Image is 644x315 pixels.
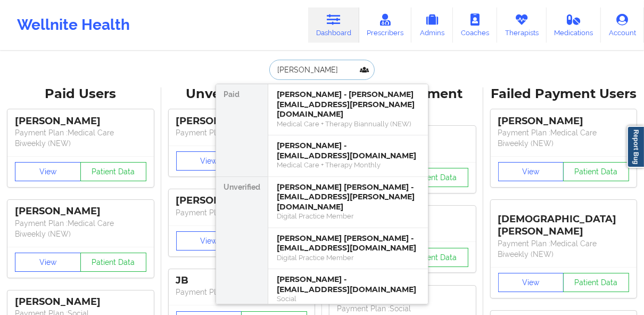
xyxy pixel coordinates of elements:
button: Patient Data [402,168,468,187]
button: Patient Data [402,248,468,267]
p: Payment Plan : Medical Care Biweekly (NEW) [498,127,630,149]
button: Patient Data [80,162,146,181]
p: Payment Plan : Unmatched Plan [176,207,308,218]
div: JB [176,274,308,287]
a: Therapists [497,7,547,43]
a: Medications [547,7,601,43]
button: Patient Data [563,162,629,181]
a: Account [601,7,644,43]
div: [PERSON_NAME] [15,296,146,308]
div: [PERSON_NAME] [15,115,146,127]
div: [PERSON_NAME] [176,115,308,127]
div: Paid Users [7,86,154,102]
div: [PERSON_NAME] [PERSON_NAME] - [EMAIL_ADDRESS][DOMAIN_NAME] [277,233,419,253]
a: Report Bug [627,126,644,168]
button: View [498,162,564,181]
div: Digital Practice Member [277,212,419,221]
button: View [176,231,242,251]
div: Medical Care + Therapy Monthly [277,160,419,169]
div: [PERSON_NAME] [PERSON_NAME] - [EMAIL_ADDRESS][PERSON_NAME][DOMAIN_NAME] [277,182,419,212]
a: Dashboard [308,7,359,43]
div: [DEMOGRAPHIC_DATA][PERSON_NAME] [498,205,630,238]
button: Patient Data [563,273,629,292]
div: Medical Care + Therapy Biannually (NEW) [277,119,419,128]
div: Failed Payment Users [491,86,637,102]
div: [PERSON_NAME] [15,205,146,217]
div: [PERSON_NAME] [176,195,308,207]
button: View [176,151,242,171]
button: View [15,253,81,272]
a: Coaches [453,7,497,43]
div: Social [277,294,419,303]
p: Payment Plan : Social [337,303,468,314]
button: View [15,162,81,181]
button: Patient Data [80,253,146,272]
div: [PERSON_NAME] [498,115,630,127]
div: Unverified Users [169,86,315,102]
p: Payment Plan : Medical Care Biweekly (NEW) [498,238,630,260]
p: Payment Plan : Unmatched Plan [176,287,308,297]
div: [PERSON_NAME] - [PERSON_NAME][EMAIL_ADDRESS][PERSON_NAME][DOMAIN_NAME] [277,90,419,119]
button: View [498,273,564,292]
div: Paid [216,84,268,177]
div: [PERSON_NAME] - [EMAIL_ADDRESS][DOMAIN_NAME] [277,274,419,294]
div: [PERSON_NAME] - [EMAIL_ADDRESS][DOMAIN_NAME] [277,141,419,160]
p: Payment Plan : Unmatched Plan [176,127,308,138]
a: Prescribers [359,7,412,43]
a: Admins [411,7,453,43]
p: Payment Plan : Medical Care Biweekly (NEW) [15,127,146,149]
div: Digital Practice Member [277,253,419,262]
p: Payment Plan : Medical Care Biweekly (NEW) [15,218,146,239]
